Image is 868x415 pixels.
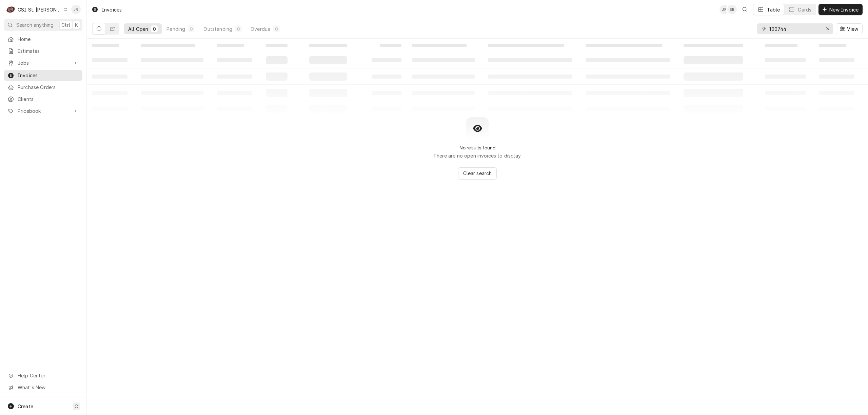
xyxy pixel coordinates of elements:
button: Open search [739,4,750,15]
a: Clients [4,94,82,105]
div: Cards [798,6,811,13]
div: Jessica Rentfro's Avatar [719,5,729,14]
span: ‌ [488,44,564,47]
div: Overdue [251,25,270,33]
span: Home [18,36,79,43]
span: ‌ [380,44,401,47]
table: All Open Invoices List Loading [87,39,868,117]
button: View [836,23,863,34]
a: Go to Help Center [4,370,82,381]
a: Purchase Orders [4,82,82,93]
div: 0 [189,25,193,33]
div: JR [719,5,729,14]
div: Table [767,6,780,13]
div: C [6,5,16,14]
span: Purchase Orders [18,84,79,91]
a: Go to Pricebook [4,105,82,117]
span: ‌ [217,44,244,47]
div: 0 [152,25,156,33]
span: ‌ [412,44,467,47]
div: Pending [166,25,185,33]
span: What's New [18,384,78,391]
span: Help Center [18,372,78,379]
span: Clients [18,96,79,103]
div: JR [71,5,81,14]
span: Pricebook [18,107,69,115]
span: ‌ [819,44,846,47]
span: K [75,21,78,28]
a: Home [4,34,82,45]
a: Go to Jobs [4,57,82,68]
span: Invoices [18,72,79,79]
div: All Open [128,25,148,33]
span: ‌ [684,44,743,47]
div: CSI St. Louis's Avatar [6,5,16,14]
span: View [846,25,860,33]
span: ‌ [309,44,347,47]
span: Estimates [18,47,79,55]
p: There are no open invoices to display. [433,152,521,159]
a: Estimates [4,45,82,57]
button: New Invoice [818,4,863,15]
input: Keyword search [769,23,820,34]
span: Search anything [16,21,54,28]
span: ‌ [586,44,662,47]
div: Shayla Bell's Avatar [727,5,737,14]
span: ‌ [765,44,797,47]
div: 0 [236,25,240,33]
a: Go to What's New [4,382,82,393]
span: ‌ [266,44,288,47]
span: Clear search [462,170,493,177]
div: SB [727,5,737,14]
div: Outstanding [203,25,232,33]
span: Ctrl [61,21,70,28]
span: ‌ [92,44,119,47]
span: Jobs [18,59,69,66]
a: Invoices [4,70,82,81]
span: ‌ [141,44,195,47]
span: Create [18,403,33,409]
span: C [75,403,78,410]
button: Clear search [458,167,497,180]
div: Jessica Rentfro's Avatar [71,5,81,14]
button: Erase input [822,23,833,34]
span: New Invoice [828,6,860,13]
button: Search anythingCtrlK [4,19,82,31]
div: 0 [274,25,278,33]
h2: No results found [459,145,496,151]
div: CSI St. [PERSON_NAME] [18,6,62,13]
